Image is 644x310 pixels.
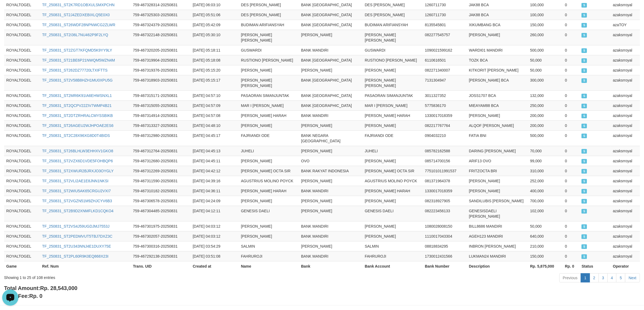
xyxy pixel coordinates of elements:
td: 082217767764 [423,120,467,130]
td: ROYALTOGEL [4,55,40,65]
td: ALQOF [PERSON_NAME] [467,120,528,130]
td: 082277545757 [423,30,467,45]
td: azaksrroyal [611,221,640,231]
td: ROYALTOGEL [4,10,40,20]
td: ROYALTOGEL [4,166,40,176]
td: ROYALTOGEL [4,156,40,166]
td: BUDIMAN ARIFIANSYAH [363,20,423,30]
td: BANK [GEOGRAPHIC_DATA] [299,100,362,110]
td: ROYALTOGEL [4,100,40,110]
a: TF_250831_ST2VZX6D1VDE5FOHBQP6 [42,159,113,163]
td: [PERSON_NAME] [239,65,299,75]
td: [PERSON_NAME] [467,186,528,196]
td: JUHELI [239,146,299,156]
td: 0 [563,100,580,110]
td: SALMIN [239,241,299,251]
td: [PERSON_NAME] [299,146,362,156]
td: ROYALTOGEL [4,146,40,156]
td: [PERSON_NAME] OCTA SIR [239,166,299,176]
a: TF_250831_ST26WDF28NPNWCG2ZLWR [42,23,115,27]
span: SUCCESS [582,159,587,164]
td: ROYALTOGEL [4,20,40,30]
td: ROYALTOGEL [4,176,40,186]
td: FAJRIANDI ODE [363,130,423,146]
a: TF_250831_ST2ZGT7KFQMD5K9YY9LY [42,48,112,52]
td: [DATE] 04:57:10 [190,90,239,100]
td: 150,000 [528,20,563,30]
td: [DATE] 04:03:12 [190,221,239,231]
td: 100,000 [528,10,563,20]
td: [PERSON_NAME] [299,65,362,75]
td: MIEAYAM88 BCA [467,100,528,110]
td: azaksrroyal [611,65,640,75]
a: TF_250831_ST2QCPV22ZIV7WMP4B21 [42,103,112,108]
td: 0 [563,90,580,100]
td: [DATE] 04:39:16 [190,176,239,186]
td: 081371964378 [423,176,467,186]
td: 0 [563,55,580,65]
td: BANK MANDIRI [299,186,362,196]
td: OVO [299,156,362,166]
span: SUCCESS [582,58,587,63]
td: azaksrroyal [611,100,640,110]
a: Next [625,273,640,282]
td: [PERSON_NAME] [PERSON_NAME] [239,75,299,90]
td: 0 [563,110,580,120]
td: [PERSON_NAME] [363,65,423,75]
td: azaksrroyal [611,110,640,120]
td: 085714700156 [423,156,467,166]
td: 1080028008150 [423,221,467,231]
td: [PERSON_NAME] [467,110,528,120]
span: SUCCESS [582,114,587,118]
td: 310,000 [528,166,563,176]
td: 50,000 [528,55,563,65]
td: 252,000 [528,176,563,186]
a: TF_250831_ST2U343NNJ4E1DUXY75E [42,244,111,248]
a: TF_250831_ST2XWUR2BJRXJO3OYGLY [42,169,114,173]
td: [PERSON_NAME] [239,221,299,231]
td: [DATE] 04:24:09 [190,196,239,206]
td: BANK [GEOGRAPHIC_DATA] [299,10,362,20]
span: SUCCESS [582,104,587,108]
td: 759-467302057-20250831 [131,231,190,241]
span: SUCCESS [582,3,587,8]
td: [DATE] 05:51:06 [190,10,239,20]
td: azaksrroyal [611,130,640,146]
td: JUHELI [363,146,423,156]
td: [PERSON_NAME] [467,176,528,186]
a: TF_250831_ST2VS4J59UGDJMJ7553J [42,224,110,228]
td: [PERSON_NAME] [467,30,528,45]
td: 082271340007 [423,65,467,75]
a: TF_250831_ST2I36L7NU462P9F2LYQ [42,33,108,37]
td: GENESISDAELI [PERSON_NAME] [467,206,528,221]
td: [PERSON_NAME] [239,231,299,241]
td: FAJRIANDI ODE [239,130,299,146]
td: 640,000 [528,231,563,241]
td: 759-467312680-20250831 [131,156,190,166]
td: 759-467306578-20250831 [131,196,190,206]
td: 200,000 [528,120,563,130]
td: 0 [563,186,580,196]
a: TF_250831_ST2J4ZEDXEBIXLQ5E0X0 [42,13,110,17]
span: SUCCESS [582,134,587,138]
td: BANK [GEOGRAPHIC_DATA] [299,20,362,30]
a: Previous [559,273,581,282]
td: 759-467318903-20250831 [131,75,190,90]
td: 0 [563,75,580,90]
td: [DATE] 05:18:11 [190,45,239,55]
td: [DATE] 04:45:11 [190,156,239,166]
td: [DATE] 05:18:08 [190,55,239,65]
td: 0904032210 [423,130,467,146]
td: [PERSON_NAME] [363,196,423,206]
td: BANK [GEOGRAPHIC_DATA] [299,90,362,100]
span: SUCCESS [582,33,587,38]
td: JAK88 BCA [467,10,528,20]
td: BANK MANDIRI [299,221,362,231]
td: [DATE] 03:54:29 [190,241,239,251]
td: 250,000 [528,100,563,110]
td: 759-467312980-20250831 [131,130,190,146]
td: 0 [563,130,580,146]
a: TF_250831_ST2DTZRHRALCMYSSBIKB [42,113,113,118]
td: azaksrroyal [611,196,640,206]
span: SUCCESS [582,48,587,53]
